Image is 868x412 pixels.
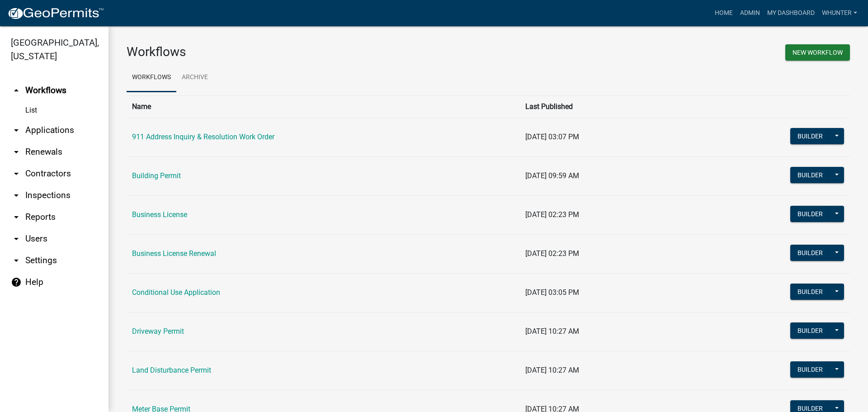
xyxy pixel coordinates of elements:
span: [DATE] 10:27 AM [525,366,579,374]
i: arrow_drop_down [11,212,22,223]
i: arrow_drop_up [11,85,22,96]
span: [DATE] 03:07 PM [525,133,579,141]
i: arrow_drop_down [11,255,22,266]
span: [DATE] 02:23 PM [525,249,579,258]
th: Last Published [520,95,684,118]
a: Archive [176,63,213,92]
a: Workflows [127,63,176,92]
button: Builder [790,322,830,339]
a: Business License Renewal [132,249,216,258]
a: Business License [132,210,187,219]
th: Name [127,95,520,118]
i: help [11,277,22,288]
a: Land Disturbance Permit [132,366,211,374]
span: [DATE] 10:27 AM [525,327,579,336]
a: My Dashboard [764,5,818,22]
button: Builder [790,128,830,144]
a: Home [711,5,736,22]
a: Conditional Use Application [132,288,220,297]
a: Admin [736,5,764,22]
i: arrow_drop_down [11,125,22,136]
h3: Workflows [127,44,481,60]
span: [DATE] 03:05 PM [525,288,579,297]
button: Builder [790,167,830,183]
i: arrow_drop_down [11,147,22,157]
button: Builder [790,361,830,378]
a: 911 Address Inquiry & Resolution Work Order [132,133,274,141]
button: Builder [790,206,830,222]
button: New Workflow [785,44,850,61]
button: Builder [790,284,830,300]
button: Builder [790,245,830,261]
a: Driveway Permit [132,327,184,336]
i: arrow_drop_down [11,233,22,244]
a: Building Permit [132,171,181,180]
a: whunter [818,5,861,22]
i: arrow_drop_down [11,190,22,201]
span: [DATE] 09:59 AM [525,171,579,180]
i: arrow_drop_down [11,168,22,179]
span: [DATE] 02:23 PM [525,210,579,219]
